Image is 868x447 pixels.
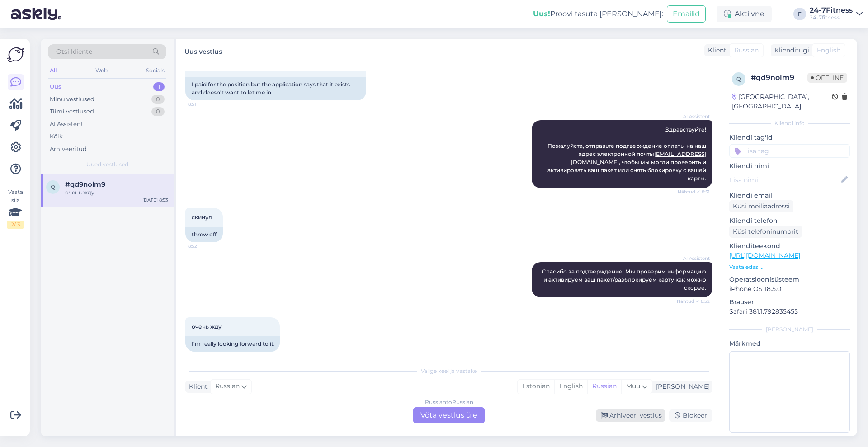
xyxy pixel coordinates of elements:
[729,216,850,226] p: Kliendi telefon
[413,407,485,423] div: Võta vestlus üle
[151,107,165,116] div: 0
[669,409,712,422] div: Blokeeri
[48,65,58,76] div: All
[542,268,708,291] span: Спасибо за подтверждение. Мы проверим информацию и активируем ваш пакет/разблокируем карту как мо...
[86,160,128,169] span: Uued vestlused
[729,200,793,212] div: Küsi meiliaadressi
[729,241,850,251] p: Klienditeekond
[533,9,663,19] div: Proovi tasuta [PERSON_NAME]:
[7,46,24,63] img: Askly Logo
[50,145,87,154] div: Arhiveeritud
[425,398,473,406] div: Russian to Russian
[56,47,92,56] span: Otsi kliente
[729,275,850,284] p: Operatsioonisüsteem
[184,44,222,56] label: Uus vestlus
[188,101,222,108] span: 8:51
[730,175,840,185] input: Lisa nimi
[215,381,240,391] span: Russian
[751,72,807,83] div: # qd9nolm9
[729,297,850,307] p: Brauser
[94,65,109,76] div: Web
[153,82,165,91] div: 1
[729,144,850,158] input: Lisa tag
[50,107,94,116] div: Tiimi vestlused
[729,226,802,238] div: Küsi telefoninumbrit
[587,380,621,393] div: Russian
[676,255,710,262] span: AI Assistent
[185,77,366,100] div: I paid for the position but the application says that it exists and doesn't want to let me in
[518,380,554,393] div: Estonian
[729,119,850,127] div: Kliendi info
[65,180,105,188] span: #qd9nolm9
[192,323,222,330] span: очень жду
[533,9,550,18] b: Uus!
[185,336,280,352] div: I'm really looking forward to it
[817,46,840,55] span: English
[188,352,222,359] span: 8:53
[547,126,708,182] span: Здравствуйте! Пожалуйста, отправьте подтверждение оплаты на наш адрес электронной почты , чтобы м...
[810,7,853,14] div: 24-7Fitness
[729,251,800,259] a: [URL][DOMAIN_NAME]
[652,382,710,391] div: [PERSON_NAME]
[676,188,710,195] span: Nähtud ✓ 8:51
[144,65,166,76] div: Socials
[793,8,806,20] div: F
[729,133,850,142] p: Kliendi tag'id
[185,227,223,242] div: threw off
[142,197,168,203] div: [DATE] 8:53
[771,46,809,55] div: Klienditugi
[729,161,850,171] p: Kliendi nimi
[732,92,832,111] div: [GEOGRAPHIC_DATA], [GEOGRAPHIC_DATA]
[626,382,640,390] span: Muu
[734,46,759,55] span: Russian
[676,298,710,305] span: Nähtud ✓ 8:52
[50,132,63,141] div: Kõik
[50,95,94,104] div: Minu vestlused
[65,188,168,197] div: очень жду
[704,46,726,55] div: Klient
[807,73,847,83] span: Offline
[736,75,741,82] span: q
[188,243,222,249] span: 8:52
[729,284,850,294] p: iPhone OS 18.5.0
[729,263,850,271] p: Vaata edasi ...
[810,14,853,21] div: 24-7fitness
[729,307,850,316] p: Safari 381.1.792835455
[729,339,850,348] p: Märkmed
[667,5,706,23] button: Emailid
[185,367,712,375] div: Valige keel ja vastake
[185,382,208,391] div: Klient
[7,188,24,229] div: Vaata siia
[192,214,212,221] span: скинул
[596,409,665,422] div: Arhiveeri vestlus
[554,380,587,393] div: English
[810,7,863,21] a: 24-7Fitness24-7fitness
[729,325,850,334] div: [PERSON_NAME]
[50,82,61,91] div: Uus
[676,113,710,120] span: AI Assistent
[151,95,165,104] div: 0
[7,221,24,229] div: 2 / 3
[729,191,850,200] p: Kliendi email
[51,184,55,190] span: q
[717,6,772,22] div: Aktiivne
[50,120,83,129] div: AI Assistent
